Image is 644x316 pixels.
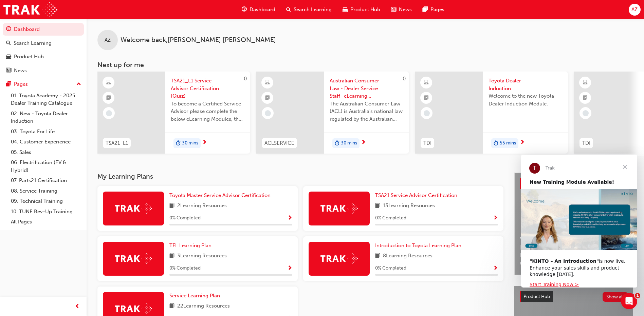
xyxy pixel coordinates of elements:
span: 3 Learning Resources [177,252,227,260]
a: All Pages [8,217,84,227]
a: TDIToyota Dealer InductionWelcome to the new Toyota Dealer Induction Module.duration-icon55 mins [415,72,568,154]
span: learningRecordVerb_NONE-icon [265,110,271,116]
span: learningRecordVerb_NONE-icon [424,110,430,116]
a: 05. Sales [8,147,84,158]
img: Trak [3,2,57,17]
a: search-iconSearch Learning [281,3,337,17]
span: Pages [430,6,444,14]
a: 01. Toyota Academy - 2025 Dealer Training Catalogue [8,91,84,108]
a: 0ACLSERVICEAustralian Consumer Law - Dealer Service Staff- eLearning ModuleThe Australian Consume... [256,72,409,154]
span: 1 [635,293,640,298]
span: learningRecordVerb_NONE-icon [583,110,589,116]
span: TDI [582,139,590,147]
span: Show Progress [493,215,498,221]
button: Show all [603,292,628,302]
span: News [399,6,412,14]
span: next-icon [520,140,525,146]
div: Search Learning [14,39,52,47]
span: guage-icon [242,5,247,14]
span: 30 mins [182,139,198,147]
a: 09. Technical Training [8,196,84,206]
img: Trak [320,203,358,214]
a: Product Hub [3,51,84,63]
h3: Next up for me [87,61,644,69]
span: car-icon [6,54,11,60]
div: News [14,67,27,75]
span: car-icon [343,5,348,14]
span: 8 Learning Resources [383,252,433,260]
span: 0 [403,76,406,82]
span: Toyota Master Service Advisor Certification [169,192,271,198]
a: 03. Toyota For Life [8,126,84,137]
span: book-icon [169,302,174,311]
span: Welcome to the new Toyota Dealer Induction Module. [489,92,563,107]
span: Welcome to your new Training Resource Centre [520,236,627,251]
span: 0 % Completed [169,264,201,272]
span: Welcome back , [PERSON_NAME] [PERSON_NAME] [121,36,276,44]
a: 06. Electrification (EV & Hybrid) [8,157,84,175]
span: 0 % Completed [375,264,406,272]
a: Search Learning [3,37,84,50]
span: booktick-icon [265,94,270,102]
img: Trak [320,253,358,264]
span: 0 [244,76,247,82]
span: up-icon [76,80,81,89]
span: Australian Consumer Law - Dealer Service Staff- eLearning Module [330,77,404,100]
span: AZ [631,6,638,14]
span: news-icon [391,5,396,14]
span: book-icon [375,202,380,210]
span: TSA21_L1 Service Advisor Certification (Quiz) [171,77,245,100]
button: Pages [3,78,84,91]
a: 0TSA21_L1TSA21_L1 Service Advisor Certification (Quiz)To become a Certified Service Advisor pleas... [97,72,250,154]
span: 30 mins [341,139,357,147]
button: Show Progress [493,214,498,222]
span: search-icon [6,40,11,46]
a: 08. Service Training [8,186,84,196]
span: TSA21_L1 [106,139,128,147]
span: ACLSERVICE [264,139,294,147]
span: To become a Certified Service Advisor please complete the below eLearning Modules, the Service Ad... [171,100,245,123]
span: 0 % Completed [169,214,201,222]
span: booktick-icon [583,94,588,102]
span: book-icon [169,252,174,260]
span: TFL Learning Plan [169,242,211,249]
span: booktick-icon [106,94,111,102]
button: Show Progress [287,264,292,273]
span: duration-icon [494,139,498,148]
span: The Australian Consumer Law (ACL) is Australia's national law regulated by the Australian Competi... [330,100,404,123]
a: car-iconProduct Hub [337,3,386,17]
span: Introduction to Toyota Learning Plan [375,242,461,249]
span: Service Learning Plan [169,293,220,299]
span: Product Hub [523,294,550,299]
a: Dashboard [3,23,84,36]
span: AZ [105,36,111,44]
span: next-icon [202,140,207,146]
iframe: Intercom live chat [621,293,637,309]
span: search-icon [286,5,291,14]
span: prev-icon [75,302,80,311]
a: News [3,64,84,77]
span: book-icon [169,202,174,210]
img: Trak [115,203,152,214]
span: guage-icon [6,26,11,33]
button: Show Progress [287,214,292,222]
span: booktick-icon [424,94,429,102]
img: Trak [115,253,152,264]
span: 0 % Completed [375,214,406,222]
span: learningResourceType_ELEARNING-icon [106,78,111,87]
span: book-icon [375,252,380,260]
span: duration-icon [176,139,181,148]
span: learningResourceType_ELEARNING-icon [583,78,588,87]
a: news-iconNews [386,3,417,17]
span: Show Progress [493,265,498,272]
span: TDI [423,139,431,147]
a: 04. Customer Experience [8,137,84,147]
span: next-icon [361,140,366,146]
button: DashboardSearch LearningProduct HubNews [3,22,84,78]
span: Revolutionise the way you access and manage your learning resources. [520,251,627,266]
